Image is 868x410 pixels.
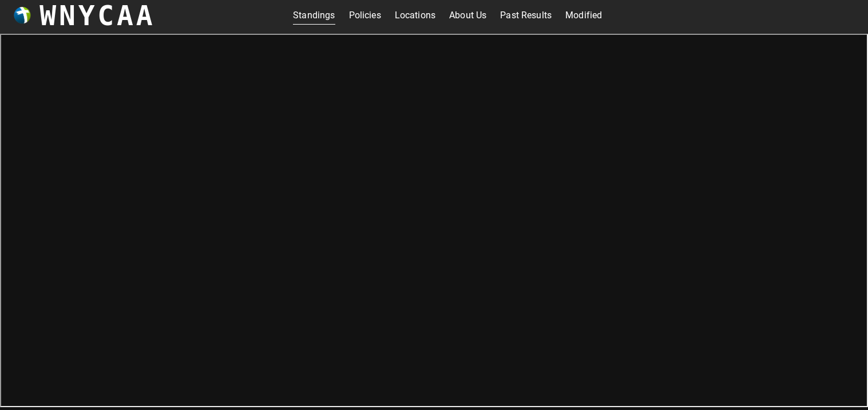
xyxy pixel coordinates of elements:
a: Past Results [500,6,552,25]
a: Modified [565,6,602,25]
a: About Us [449,6,486,25]
a: Policies [349,6,381,25]
a: Standings [293,6,335,25]
a: Locations [395,6,435,25]
img: wnycaaBall.png [14,7,31,24]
